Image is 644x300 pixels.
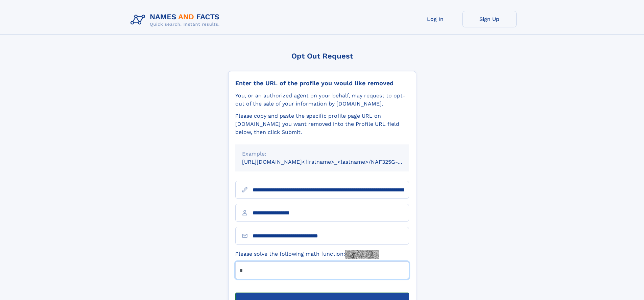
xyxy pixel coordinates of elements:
[408,11,462,27] a: Log In
[235,79,409,87] div: Enter the URL of the profile you would like removed
[235,112,409,136] div: Please copy and paste the specific profile page URL on [DOMAIN_NAME] you want removed into the Pr...
[235,92,409,108] div: You, or an authorized agent on your behalf, may request to opt-out of the sale of your informatio...
[242,150,402,158] div: Example:
[235,250,379,259] label: Please solve the following math function:
[128,11,225,29] img: Logo Names and Facts
[462,11,517,27] a: Sign Up
[228,52,416,60] div: Opt Out Request
[242,159,422,165] small: [URL][DOMAIN_NAME]<firstname>_<lastname>/NAF325G-xxxxxxxx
